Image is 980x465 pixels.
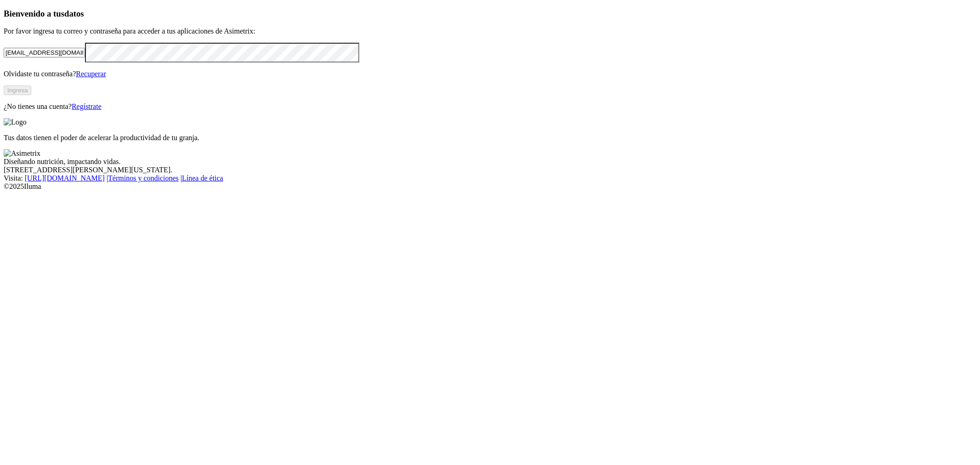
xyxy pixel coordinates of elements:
[25,174,105,182] a: [URL][DOMAIN_NAME]
[4,85,31,95] button: Ingresa
[4,9,976,19] h3: Bienvenido a tus
[4,102,976,111] p: ¿No tienes una cuenta?
[4,48,85,57] input: Tu correo
[4,118,27,126] img: Logo
[4,70,976,78] p: Olvidaste tu contraseña?
[4,174,976,182] div: Visita : | |
[4,158,976,166] div: Diseñando nutrición, impactando vidas.
[4,149,40,158] img: Asimetrix
[4,27,976,35] p: Por favor ingresa tu correo y contraseña para acceder a tus aplicaciones de Asimetrix:
[76,70,106,78] a: Recuperar
[4,182,976,191] div: © 2025 Iluma
[72,102,102,110] a: Regístrate
[4,134,976,142] p: Tus datos tienen el poder de acelerar la productividad de tu granja.
[64,9,84,18] span: datos
[4,166,976,174] div: [STREET_ADDRESS][PERSON_NAME][US_STATE].
[108,174,179,182] a: Términos y condiciones
[182,174,223,182] a: Línea de ética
